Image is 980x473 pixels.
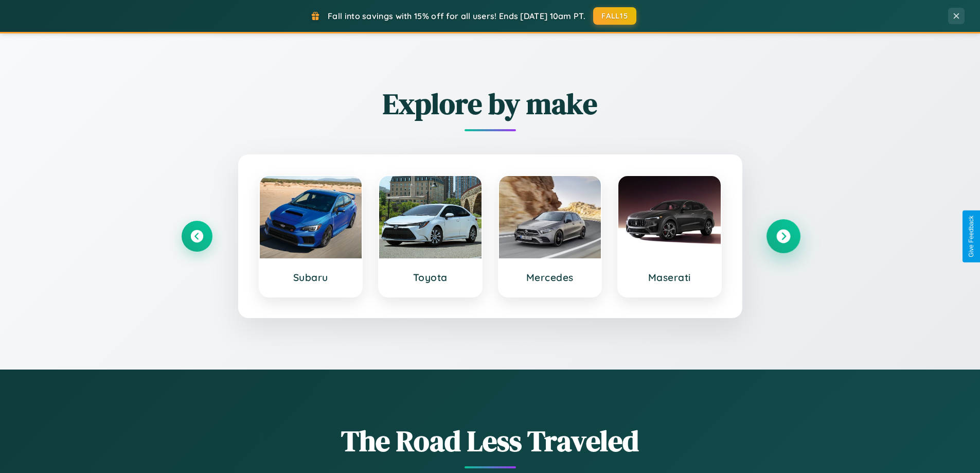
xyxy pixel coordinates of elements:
[629,271,710,284] h3: Maserati
[182,84,799,124] h2: Explore by make
[182,421,799,461] h1: The Road Less Traveled
[270,271,352,284] h3: Subaru
[389,271,471,284] h3: Toyota
[328,11,585,21] span: Fall into savings with 15% off for all users! Ends [DATE] 10am PT.
[968,216,975,257] div: Give Feedback
[509,271,591,284] h3: Mercedes
[593,7,636,25] button: FALL15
